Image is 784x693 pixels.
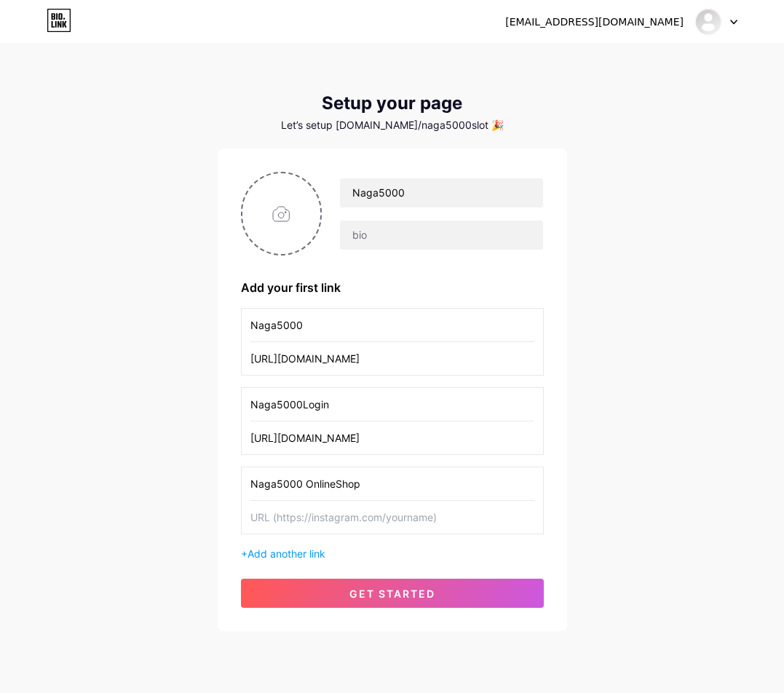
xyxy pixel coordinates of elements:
button: get started [241,579,544,608]
input: Your name [340,178,542,207]
input: bio [340,221,542,250]
div: [EMAIL_ADDRESS][DOMAIN_NAME] [505,15,684,30]
img: naga5000slot [694,8,722,36]
span: get started [349,587,435,600]
div: + [241,546,544,561]
div: Let’s setup [DOMAIN_NAME]/naga5000slot 🎉 [218,119,567,131]
input: URL (https://instagram.com/yourname) [250,421,534,454]
input: Link name (My Instagram) [250,388,534,421]
input: URL (https://instagram.com/yourname) [250,342,534,375]
span: Add another link [248,547,325,560]
input: Link name (My Instagram) [250,467,534,500]
input: Link name (My Instagram) [250,309,534,341]
div: Add your first link [241,279,544,296]
input: URL (https://instagram.com/yourname) [250,501,534,534]
div: Setup your page [218,93,567,114]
